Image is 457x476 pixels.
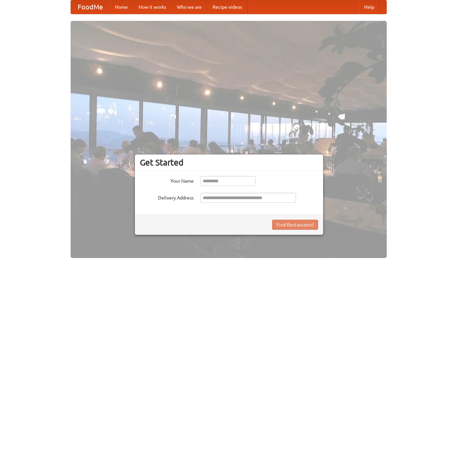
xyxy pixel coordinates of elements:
[172,0,207,14] a: Who we are
[272,220,318,230] button: Find Restaurants!
[140,176,194,184] label: Your Name
[140,157,318,168] h3: Get Started
[359,0,380,14] a: Help
[110,0,133,14] a: Home
[140,193,194,201] label: Delivery Address
[71,0,110,14] a: FoodMe
[207,0,247,14] a: Recipe videos
[133,0,172,14] a: How it works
